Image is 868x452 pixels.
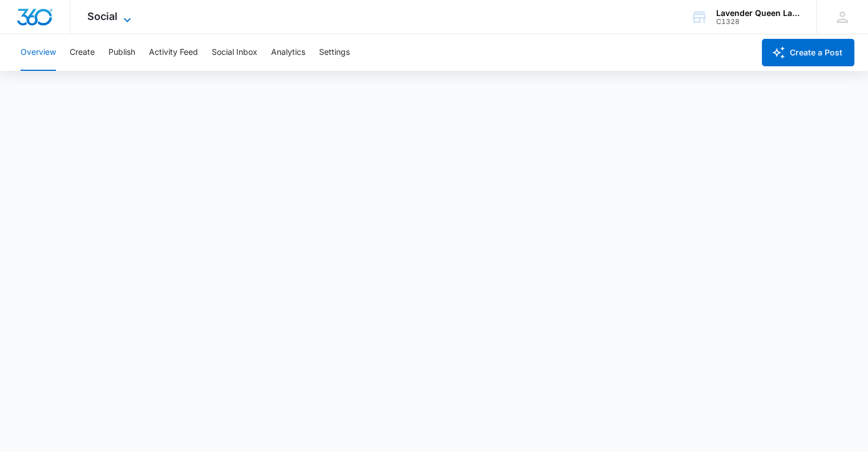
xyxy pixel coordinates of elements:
span: Social [87,10,118,22]
button: Settings [319,34,350,71]
div: account id [716,18,800,26]
button: Activity Feed [149,34,198,71]
button: Overview [21,34,56,71]
button: Create [70,34,95,71]
button: Publish [108,34,135,71]
button: Social Inbox [212,34,257,71]
button: Create a Post [762,39,854,66]
button: Analytics [271,34,305,71]
div: account name [716,9,800,18]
